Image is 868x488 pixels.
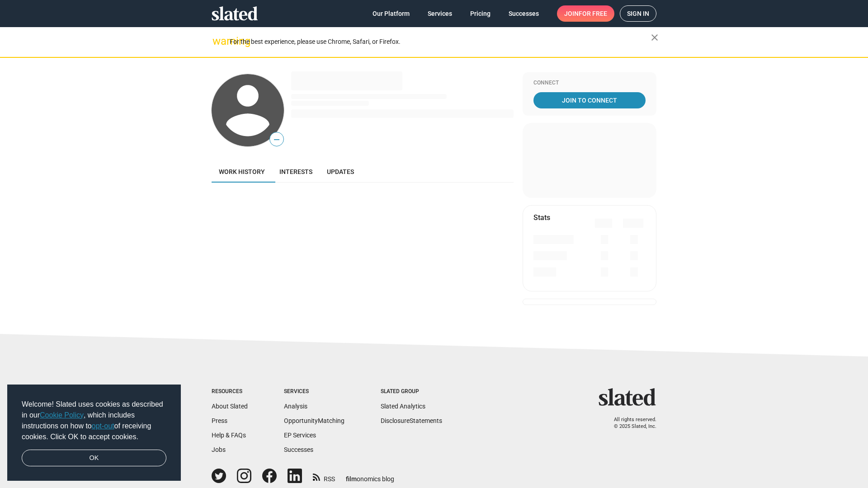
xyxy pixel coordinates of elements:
[212,388,248,395] div: Resources
[272,161,320,183] a: Interests
[533,213,550,222] mat-card-title: Stats
[564,5,607,22] span: Join
[533,92,646,108] a: Join To Connect
[284,432,316,439] a: EP Services
[313,469,335,483] a: RSS
[270,134,283,145] span: —
[92,422,114,430] a: opt-out
[463,5,498,22] a: Pricing
[470,5,491,22] span: Pricing
[373,5,410,22] span: Our Platform
[381,417,442,424] a: DisclosureStatements
[420,5,459,22] a: Services
[212,403,248,410] a: About Slated
[620,5,656,22] a: Sign in
[284,388,344,395] div: Services
[284,403,307,410] a: Analysis
[212,432,246,439] a: Help & FAQs
[7,385,181,481] div: cookieconsent
[604,417,656,430] p: All rights reserved. © 2025 Slated, Inc.
[284,446,313,453] a: Successes
[346,475,357,483] span: film
[346,468,394,483] a: filmonomics blog
[212,417,227,424] a: Press
[627,6,649,21] span: Sign in
[579,5,607,22] span: for free
[212,161,272,183] a: Work history
[381,403,425,410] a: Slated Analytics
[284,417,344,424] a: OpportunityMatching
[40,411,84,419] a: Cookie Policy
[535,92,644,108] span: Join To Connect
[22,450,166,467] a: dismiss cookie message
[327,168,354,175] span: Updates
[501,5,546,22] a: Successes
[22,399,166,442] span: Welcome! Slated uses cookies as described in our , which includes instructions on how to of recei...
[279,168,312,175] span: Interests
[212,446,226,453] a: Jobs
[320,161,361,183] a: Updates
[557,5,614,22] a: Joinfor free
[381,388,442,395] div: Slated Group
[428,5,452,22] span: Services
[212,36,223,47] mat-icon: warning
[219,168,265,175] span: Work history
[649,32,660,43] mat-icon: close
[365,5,417,22] a: Our Platform
[509,5,539,22] span: Successes
[533,80,646,87] div: Connect
[230,36,651,48] div: For the best experience, please use Chrome, Safari, or Firefox.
